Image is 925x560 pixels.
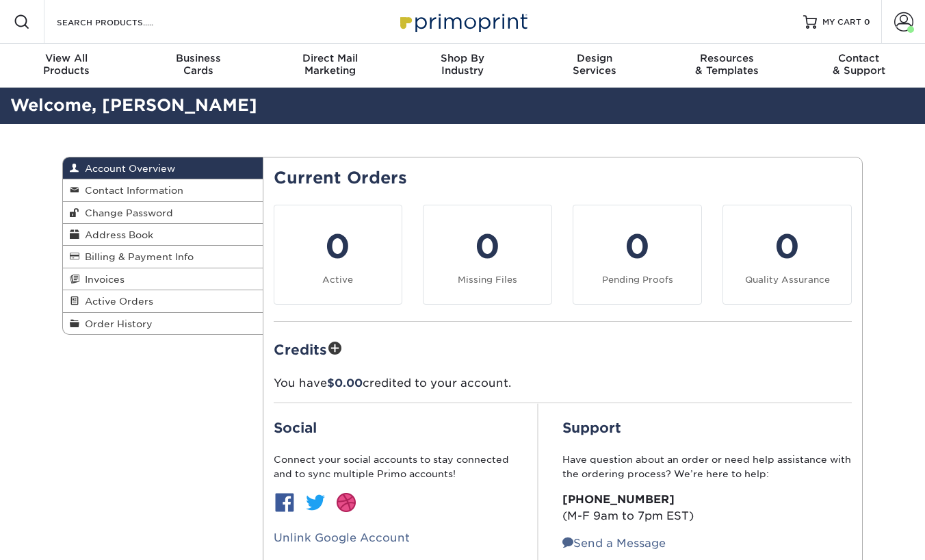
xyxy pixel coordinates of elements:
a: BusinessCards [132,44,264,88]
h2: Current Orders [274,168,852,188]
small: Active [322,275,353,285]
span: Invoices [79,274,125,285]
a: Active Orders [63,290,263,312]
a: 0 Quality Assurance [722,205,852,305]
div: 0 [582,222,693,271]
input: SEARCH PRODUCTS..... [55,14,189,30]
a: 0 Missing Files [423,205,552,305]
small: Quality Assurance [745,275,830,285]
span: Design [529,52,661,64]
span: $0.00 [327,377,363,390]
a: Order History [63,313,263,334]
span: Shop By [396,52,528,64]
span: Billing & Payment Info [79,251,194,262]
span: Address Book [79,229,153,240]
a: Send a Message [562,537,666,550]
span: Business [132,52,264,64]
div: Marketing [264,52,396,77]
a: DesignServices [529,44,661,88]
h2: Credits [274,338,852,359]
a: Unlink Google Account [274,531,410,544]
p: Connect your social accounts to stay connected and to sync multiple Primo accounts! [274,453,513,481]
p: Have question about an order or need help assistance with the ordering process? We’re here to help: [562,453,852,481]
a: 0 Pending Proofs [573,205,702,305]
span: Change Password [79,207,173,218]
img: btn-dribbble.jpg [335,492,357,513]
span: Direct Mail [264,52,396,64]
small: Missing Files [458,275,517,285]
span: 0 [864,17,870,27]
span: MY CART [822,16,861,28]
img: btn-twitter.jpg [304,492,326,513]
a: Direct MailMarketing [264,44,396,88]
p: You have credited to your account. [274,375,852,392]
div: Services [529,52,661,77]
img: Primoprint [394,7,531,36]
small: Pending Proofs [602,275,673,285]
span: Active Orders [79,296,153,307]
a: Resources& Templates [661,44,793,88]
h2: Social [274,420,513,436]
a: Shop ByIndustry [396,44,528,88]
span: Contact Information [79,185,183,196]
a: Change Password [63,202,263,224]
div: & Templates [661,52,793,77]
span: Account Overview [79,163,175,174]
div: 0 [731,222,843,271]
strong: [PHONE_NUMBER] [562,493,675,506]
span: Contact [793,52,925,64]
div: 0 [283,222,394,271]
div: Industry [396,52,528,77]
h2: Support [562,420,852,436]
div: 0 [432,222,543,271]
p: (M-F 9am to 7pm EST) [562,492,852,524]
span: Order History [79,318,153,329]
a: Address Book [63,224,263,246]
div: & Support [793,52,925,77]
a: Invoices [63,268,263,290]
a: Billing & Payment Info [63,246,263,268]
a: Account Overview [63,157,263,179]
span: Resources [661,52,793,64]
div: Cards [132,52,264,77]
a: Contact Information [63,179,263,201]
a: Contact& Support [793,44,925,88]
img: btn-facebook.jpg [274,492,296,513]
a: 0 Active [274,205,403,305]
